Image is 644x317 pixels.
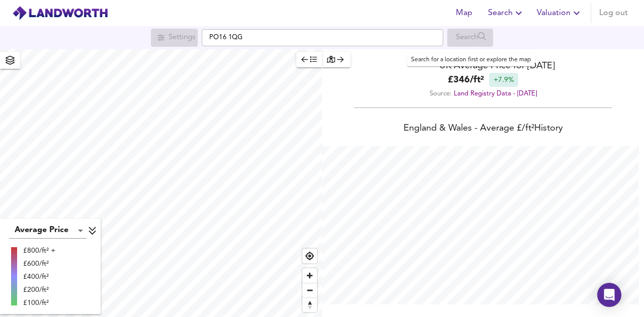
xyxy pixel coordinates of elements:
[597,283,621,307] div: Open Intercom Messenger
[322,59,644,73] div: UK Average Price for [DATE]
[488,6,525,20] span: Search
[23,285,55,295] div: £200/ft²
[448,3,480,23] button: Map
[302,249,317,263] button: Find my location
[23,272,55,282] div: £400/ft²
[23,298,55,308] div: £100/ft²
[12,6,108,21] img: logo
[322,122,644,136] div: England & Wales - Average £/ ft² History
[448,73,484,87] b: £ 346 / ft²
[484,3,529,23] button: Search
[595,3,632,23] button: Log out
[202,29,443,46] input: Enter a location...
[302,283,317,297] span: Zoom out
[9,223,87,239] div: Average Price
[23,246,55,256] div: £800/ft² +
[23,259,55,269] div: £600/ft²
[322,87,644,100] div: Source:
[454,90,537,97] a: Land Registry Data - [DATE]
[302,268,317,283] button: Zoom in
[452,6,476,20] span: Map
[599,6,628,20] span: Log out
[302,283,317,297] button: Zoom out
[533,3,587,23] button: Valuation
[489,73,518,87] div: +7.9%
[537,6,583,20] span: Valuation
[302,298,317,312] span: Reset bearing to north
[302,297,317,312] button: Reset bearing to north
